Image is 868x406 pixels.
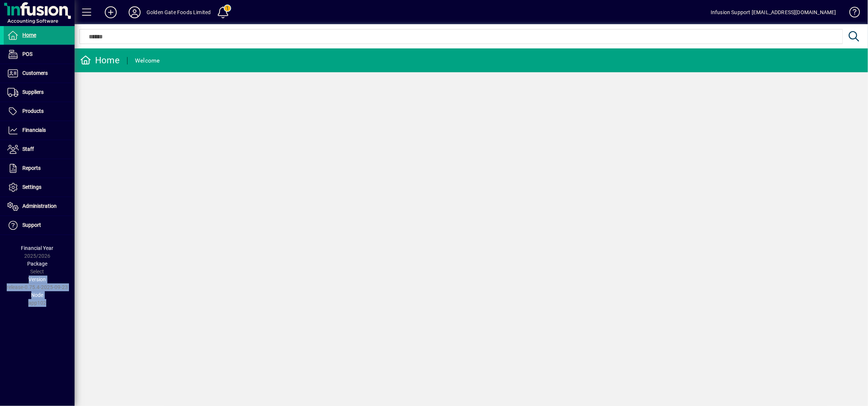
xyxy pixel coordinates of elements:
span: Suppliers [22,89,44,95]
span: Financial Year [21,245,54,251]
span: Home [22,32,36,38]
a: Knowledge Base [844,1,859,26]
button: Add [99,6,123,19]
span: Reports [22,165,41,171]
a: POS [4,45,75,64]
a: Customers [4,64,75,83]
div: Golden Gate Foods Limited [147,6,211,18]
div: Infusion Support [EMAIL_ADDRESS][DOMAIN_NAME] [711,6,836,18]
span: Staff [22,146,34,152]
span: Products [22,108,44,114]
a: Staff [4,140,75,159]
span: Node [31,292,44,298]
a: Reports [4,159,75,178]
a: Settings [4,178,75,197]
a: Administration [4,197,75,216]
span: Customers [22,70,48,76]
span: Version [29,276,46,282]
a: Suppliers [4,83,75,102]
span: POS [22,51,32,57]
div: Welcome [135,55,160,67]
div: Home [80,54,120,66]
span: Financials [22,127,46,133]
span: Support [22,222,41,228]
a: Support [4,216,75,235]
button: Profile [123,6,147,19]
span: Administration [22,203,57,209]
span: Package [27,261,47,267]
a: Products [4,102,75,121]
a: Financials [4,121,75,140]
span: Settings [22,184,41,190]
